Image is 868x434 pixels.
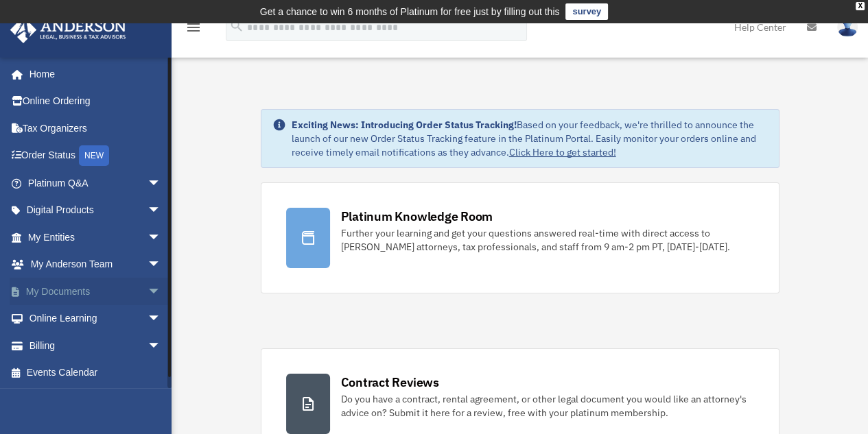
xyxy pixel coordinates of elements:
[292,119,517,131] strong: Exciting News: Introducing Order Status Tracking!
[185,19,202,36] i: menu
[565,3,608,20] a: survey
[10,332,182,359] a: Billingarrow_drop_down
[10,251,182,278] a: My Anderson Teamarrow_drop_down
[10,197,182,224] a: Digital Productsarrow_drop_down
[341,392,754,420] div: Do you have a contract, rental agreement, or other legal document you would like an attorney's ad...
[10,142,182,170] a: Order StatusNEW
[261,182,779,293] a: Platinum Knowledge Room Further your learning and get your questions answered real-time with dire...
[10,60,175,88] a: Home
[6,16,130,43] img: Anderson Advisors Platinum Portal
[148,251,175,279] span: arrow_drop_down
[260,3,560,20] div: Get a chance to win 6 months of Platinum for free just by filling out this
[148,332,175,360] span: arrow_drop_down
[185,24,202,36] a: menu
[10,359,182,387] a: Events Calendar
[148,197,175,225] span: arrow_drop_down
[148,305,175,333] span: arrow_drop_down
[148,278,175,306] span: arrow_drop_down
[10,224,182,251] a: My Entitiesarrow_drop_down
[341,208,493,225] div: Platinum Knowledge Room
[10,305,182,333] a: Online Learningarrow_drop_down
[10,278,182,305] a: My Documentsarrow_drop_down
[10,88,182,115] a: Online Ordering
[341,374,439,391] div: Contract Reviews
[10,169,182,197] a: Platinum Q&Aarrow_drop_down
[229,19,244,34] i: search
[148,224,175,252] span: arrow_drop_down
[509,146,616,158] a: Click Here to get started!
[341,226,754,254] div: Further your learning and get your questions answered real-time with direct access to [PERSON_NAM...
[856,2,865,10] div: close
[10,114,182,142] a: Tax Organizers
[148,169,175,197] span: arrow_drop_down
[837,17,858,37] img: User Pic
[292,118,768,159] div: Based on your feedback, we're thrilled to announce the launch of our new Order Status Tracking fe...
[79,145,109,166] div: NEW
